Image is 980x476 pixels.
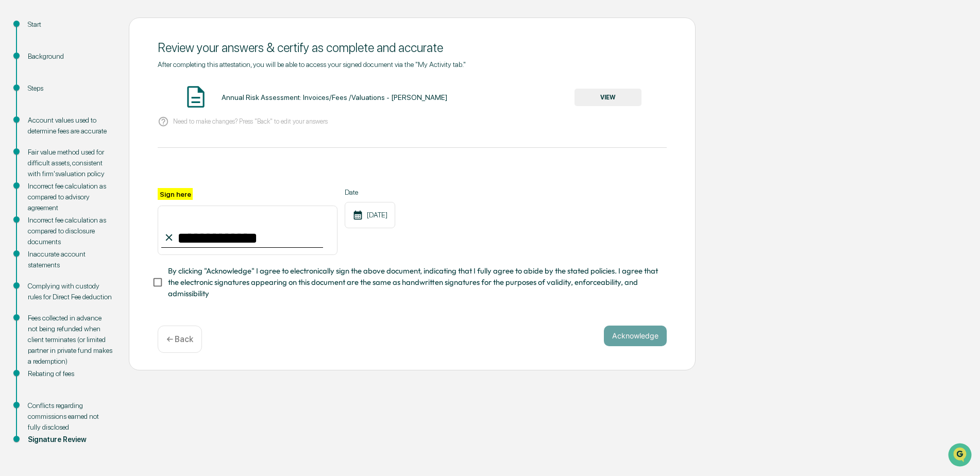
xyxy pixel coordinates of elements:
[160,112,188,125] button: See all
[75,184,83,192] div: 🗄️
[28,51,112,62] div: Background
[345,188,395,196] label: Date
[28,281,112,302] div: Complying with custody rules for Direct Fee deduction
[222,93,447,101] div: Annual Risk Assessment: Invoices/Fees /Valuations - [PERSON_NAME]
[46,89,142,97] div: We're available if you need us!
[71,179,132,197] a: 🗄️Attestations
[10,79,29,97] img: 1746055101610-c473b297-6a78-478c-a979-82029cc54cd1
[28,181,112,213] div: Incorrect fee calculation as compared to advisory agreement
[28,368,112,379] div: Rebating of fees
[28,434,112,445] div: Signature Review
[166,334,193,344] p: ← Back
[575,89,641,106] button: VIEW
[158,188,193,200] label: Sign here
[21,202,65,213] span: Data Lookup
[183,84,209,110] img: Document Icon
[168,265,658,300] span: By clicking "Acknowledge" I agree to electronically sign the above document, indicating that I fu...
[73,227,125,235] a: Powered byPylon
[158,40,667,55] div: Review your answers & certify as complete and accurate
[28,400,112,433] div: Conflicts regarding commissions earned not fully disclosed
[86,140,89,148] span: •
[85,183,128,193] span: Attestations
[28,215,112,247] div: Incorrect fee calculation as compared to disclosure documents
[345,202,395,228] div: [DATE]
[175,82,188,94] button: Start new chat
[21,183,66,193] span: Preclearance
[158,60,466,69] span: After completing this attestation, you will be able to access your signed document via the "My Ac...
[10,130,27,147] img: Jack Rasmussen
[173,117,328,125] p: Need to make changes? Press "Back" to edit your answers
[32,140,83,148] span: [PERSON_NAME]
[6,179,71,197] a: 🖐️Preclearance
[28,83,112,94] div: Steps
[21,141,29,149] img: 1746055101610-c473b297-6a78-478c-a979-82029cc54cd1
[604,326,667,346] button: Acknowledge
[10,203,19,212] div: 🔎
[947,442,975,470] iframe: Open customer support
[10,114,66,123] div: Past conversations
[91,140,112,148] span: [DATE]
[46,79,169,89] div: Start new chat
[27,47,170,58] input: Clear
[10,22,188,38] p: How can we help?
[28,19,112,30] div: Start
[103,228,125,235] span: Pylon
[28,313,112,367] div: Fees collected in advance not being refunded when client terminates (or limited partner in privat...
[6,198,69,217] a: 🔎Data Lookup
[10,184,19,192] div: 🖐️
[28,249,112,270] div: Inaccurate account statements
[28,147,112,179] div: Fair value method used for difficult assets, consistent with firm'svaluation policy
[28,115,112,137] div: Account values used to determine fees are accurate
[22,79,40,97] img: 8933085812038_c878075ebb4cc5468115_72.jpg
